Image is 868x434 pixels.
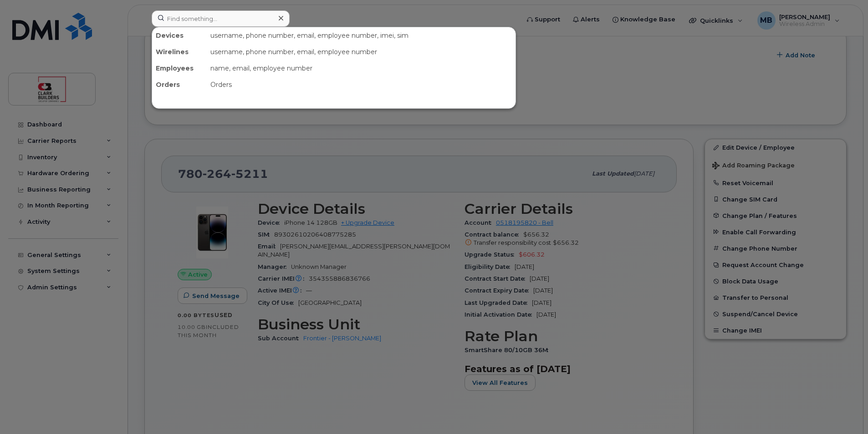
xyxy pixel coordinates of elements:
div: name, email, employee number [207,60,516,76]
div: Wirelines [152,44,207,60]
div: username, phone number, email, employee number [207,44,516,60]
input: Find something... [152,10,290,27]
div: Orders [207,76,516,93]
div: username, phone number, email, employee number, imei, sim [207,27,516,44]
div: Devices [152,27,207,44]
div: Employees [152,60,207,76]
div: Orders [152,76,207,93]
iframe: Messenger Launcher [828,394,861,427]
